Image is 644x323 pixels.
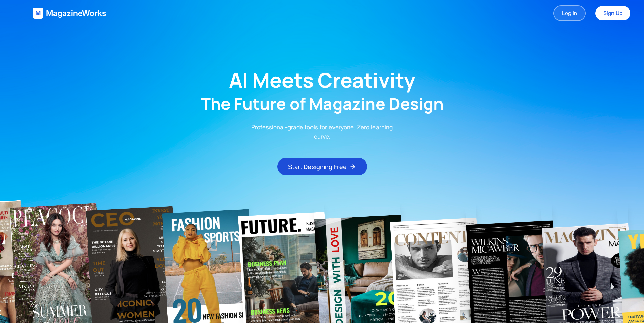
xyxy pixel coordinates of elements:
a: Log In [553,5,586,21]
button: Start Designing Free [277,158,367,175]
p: Professional-grade tools for everyone. Zero learning curve. [246,123,398,142]
h1: AI Meets Creativity [229,70,415,90]
span: M [35,8,41,18]
span: MagazineWorks [46,8,106,19]
h2: The Future of Magazine Design [201,95,444,112]
a: Sign Up [595,6,630,20]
